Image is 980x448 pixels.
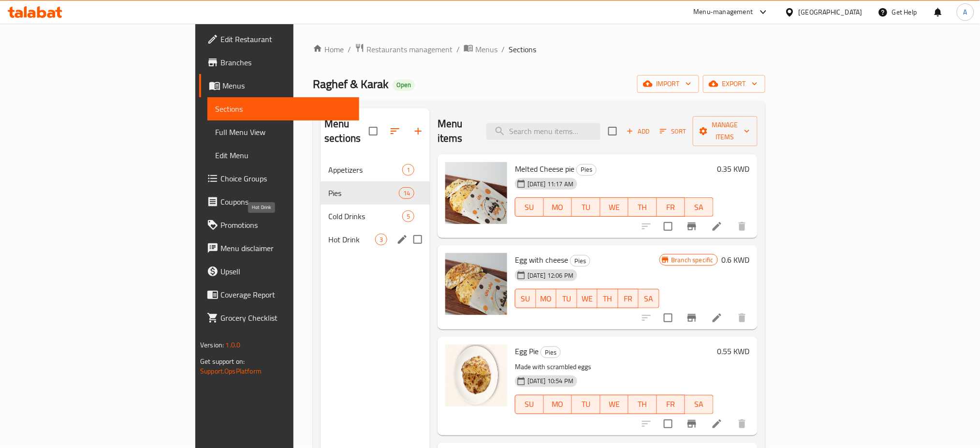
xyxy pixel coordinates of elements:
button: MO [544,395,572,414]
span: Add [625,126,651,137]
span: Sections [215,103,351,115]
span: Egg Pie [515,344,539,358]
button: edit [395,232,410,247]
span: 3 [376,235,387,244]
span: FR [661,397,682,411]
span: TH [632,397,653,411]
span: Cold Drinks [328,210,402,222]
span: Select to update [658,414,678,434]
button: SA [639,289,659,308]
span: Select all sections [363,121,383,141]
a: Support.OpsPlatform [200,365,262,377]
div: items [399,187,414,199]
span: Get support on: [200,355,245,368]
li: / [501,44,505,55]
span: Menus [475,44,497,55]
span: Select to update [658,216,678,237]
button: SU [515,395,543,414]
span: Pies [570,255,590,267]
span: Menu disclaimer [220,242,351,254]
span: Pies [541,347,560,358]
a: Edit menu item [711,418,723,430]
button: Manage items [693,116,758,146]
span: Appetizers [328,164,402,176]
span: WE [604,397,625,411]
button: FR [657,395,686,414]
button: Branch-specific-item [680,306,703,329]
button: Branch-specific-item [680,215,703,238]
span: Branch specific [668,255,717,265]
span: Manage items [701,119,750,143]
span: SU [519,200,540,214]
div: [GEOGRAPHIC_DATA] [799,7,863,17]
span: Melted Cheese pie [515,162,574,176]
span: Coverage Report [220,289,351,300]
span: MO [548,397,569,411]
span: TU [560,292,573,306]
span: A [964,7,967,17]
span: Choice Groups [220,173,351,184]
button: WE [600,197,629,217]
a: Branches [199,51,359,74]
a: Edit menu item [711,312,723,324]
div: items [375,234,387,245]
span: 1.0.0 [226,339,241,351]
span: Upsell [220,266,351,277]
span: Sort [660,126,687,137]
button: delete [731,215,754,238]
span: SA [689,200,710,214]
span: SU [519,397,540,411]
button: Add [623,124,654,139]
span: Coupons [220,196,351,208]
a: Menus [199,74,359,97]
button: FR [657,197,686,217]
span: [DATE] 10:54 PM [524,376,577,386]
span: Restaurants management [366,44,453,55]
a: Edit Menu [207,144,359,167]
button: WE [600,395,629,414]
button: TU [572,197,600,217]
h6: 0.55 KWD [717,344,750,358]
button: import [637,75,699,93]
span: Edit Menu [215,149,351,161]
a: Coupons [199,190,359,213]
span: TH [632,200,653,214]
span: MO [548,200,569,214]
div: Hot Drink3edit [321,228,430,251]
div: Pies14 [321,181,430,205]
button: SA [685,197,714,217]
a: Menus [464,43,497,56]
div: Pies [576,164,597,176]
img: Egg with cheese [445,253,507,315]
span: Full Menu View [215,126,351,138]
span: SA [643,292,656,306]
h2: Menu items [438,117,475,146]
button: MO [536,289,557,308]
span: 14 [399,189,414,198]
span: Select to update [658,308,678,328]
nav: breadcrumb [313,43,765,56]
span: [DATE] 11:17 AM [524,179,577,189]
span: Version: [200,339,224,351]
img: Melted Cheese pie [445,162,507,224]
a: Upsell [199,260,359,283]
a: Full Menu View [207,120,359,144]
span: FR [661,200,682,214]
button: Sort [658,124,689,139]
a: Choice Groups [199,167,359,190]
span: Grocery Checklist [220,312,351,324]
span: export [711,78,758,90]
button: SU [515,289,536,308]
h6: 0.35 KWD [717,162,750,176]
button: FR [618,289,639,308]
div: Appetizers1 [321,158,430,181]
h6: 0.6 KWD [722,253,750,267]
a: Menu disclaimer [199,237,359,260]
a: Promotions [199,213,359,237]
span: FR [622,292,635,306]
span: Select section [602,121,623,141]
span: SA [689,397,710,411]
span: Add item [623,124,654,139]
span: Pies [577,164,596,175]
